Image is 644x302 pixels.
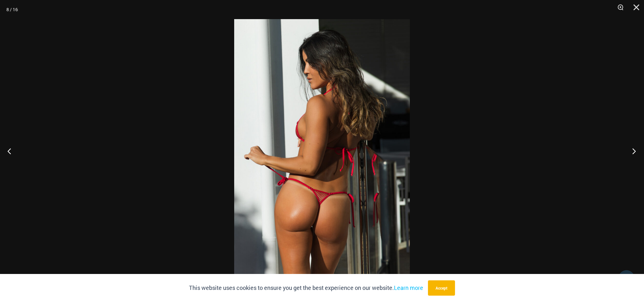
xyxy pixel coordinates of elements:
[620,135,644,167] button: Next
[6,5,18,14] div: 8 / 16
[189,283,423,293] p: This website uses cookies to ensure you get the best experience on our website.
[394,284,423,291] a: Learn more
[234,19,410,283] img: Summer Storm Red 312 Tri Top 456 Micro 03
[428,280,455,296] button: Accept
